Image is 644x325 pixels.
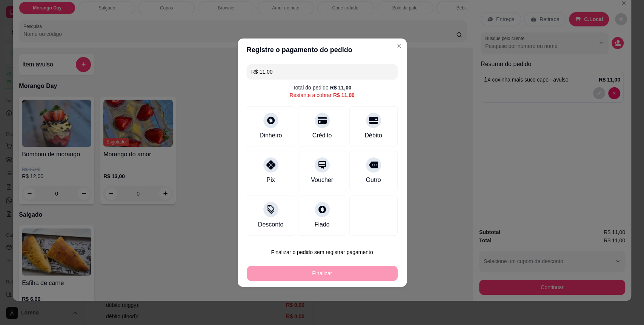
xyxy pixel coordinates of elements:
div: Desconto [258,220,284,229]
div: Dinheiro [260,131,282,140]
div: Fiado [314,220,329,229]
input: Ex.: hambúrguer de cordeiro [251,64,393,79]
header: Registre o pagamento do pedido [238,39,407,61]
div: Outro [366,176,381,185]
div: Débito [364,131,382,140]
div: R$ 11,00 [330,84,352,91]
div: Crédito [312,131,332,140]
div: Voucher [311,176,333,185]
button: Close [393,40,405,52]
div: R$ 11,00 [333,91,355,99]
div: Total do pedido [293,84,352,91]
button: Finalizar o pedido sem registrar pagamento [247,245,398,260]
div: Restante a cobrar [289,91,354,99]
div: Pix [266,176,275,185]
